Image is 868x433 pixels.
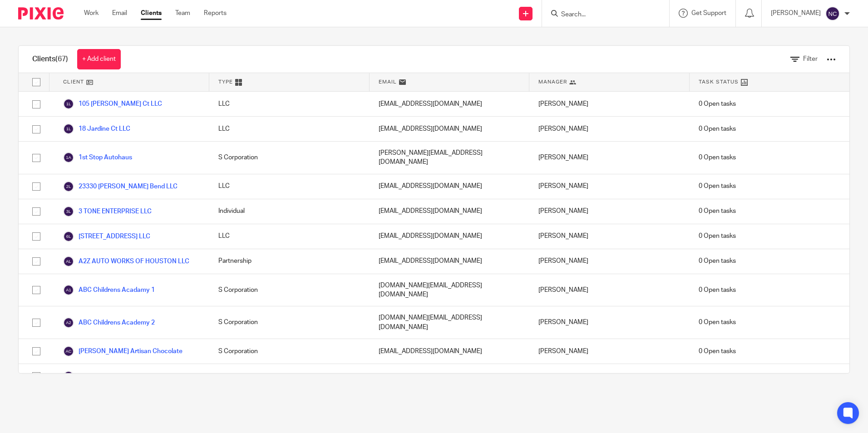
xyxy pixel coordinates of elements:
[63,346,74,357] img: svg%3E
[699,318,736,327] span: 0 Open tasks
[370,224,529,249] div: [EMAIL_ADDRESS][DOMAIN_NAME]
[699,78,739,86] span: Task Status
[370,364,529,389] div: [EMAIL_ADDRESS][DOMAIN_NAME]
[28,74,45,91] input: Select all
[63,231,74,242] img: svg%3E
[370,117,529,141] div: [EMAIL_ADDRESS][DOMAIN_NAME]
[209,274,369,306] div: S Corporation
[370,249,529,274] div: [EMAIL_ADDRESS][DOMAIN_NAME]
[209,339,369,364] div: S Corporation
[699,256,736,266] span: 0 Open tasks
[209,306,369,339] div: S Corporation
[63,123,130,134] a: 18 Jardine Ct LLC
[63,152,132,163] a: 1st Stop Autohaus
[77,49,121,69] a: + Add client
[538,78,567,86] span: Manager
[63,206,152,217] a: 3 TONE ENTERPRISE LLC
[379,78,397,86] span: Email
[63,78,84,86] span: Client
[699,372,736,381] span: 0 Open tasks
[803,56,818,62] span: Filter
[63,256,189,267] a: A2Z AUTO WORKS OF HOUSTON LLC
[209,117,369,141] div: LLC
[529,117,689,141] div: [PERSON_NAME]
[63,317,74,328] img: svg%3E
[370,174,529,199] div: [EMAIL_ADDRESS][DOMAIN_NAME]
[63,231,150,242] a: [STREET_ADDRESS] LLC
[529,306,689,339] div: [PERSON_NAME]
[529,339,689,364] div: [PERSON_NAME]
[529,224,689,249] div: [PERSON_NAME]
[55,55,68,63] span: (67)
[63,285,74,295] img: svg%3E
[63,285,155,295] a: ABC Childrens Acadamy 1
[175,9,190,18] a: Team
[699,182,736,191] span: 0 Open tasks
[370,199,529,224] div: [EMAIL_ADDRESS][DOMAIN_NAME]
[18,7,64,20] img: Pixie
[63,98,162,109] a: 105 [PERSON_NAME] Ct LLC
[218,78,233,86] span: Type
[825,6,840,21] img: svg%3E
[529,92,689,116] div: [PERSON_NAME]
[32,54,68,64] h1: Clients
[699,99,736,108] span: 0 Open tasks
[699,207,736,216] span: 0 Open tasks
[529,274,689,306] div: [PERSON_NAME]
[209,364,369,389] div: Individual
[63,98,74,109] img: svg%3E
[112,9,127,18] a: Email
[370,274,529,306] div: [DOMAIN_NAME][EMAIL_ADDRESS][DOMAIN_NAME]
[63,256,74,267] img: svg%3E
[63,371,143,382] a: Armen's Solutions LLC
[63,181,178,192] a: 23330 [PERSON_NAME] Bend LLC
[63,317,155,328] a: ABC Childrens Academy 2
[370,92,529,116] div: [EMAIL_ADDRESS][DOMAIN_NAME]
[63,346,182,357] a: [PERSON_NAME] Artisan Chocolate
[699,231,736,241] span: 0 Open tasks
[84,9,99,18] a: Work
[209,199,369,224] div: Individual
[370,142,529,174] div: [PERSON_NAME][EMAIL_ADDRESS][DOMAIN_NAME]
[771,9,821,18] p: [PERSON_NAME]
[204,9,227,18] a: Reports
[699,347,736,356] span: 0 Open tasks
[209,249,369,274] div: Partnership
[699,153,736,162] span: 0 Open tasks
[699,124,736,133] span: 0 Open tasks
[529,364,689,389] div: [PERSON_NAME] [PERSON_NAME]
[370,339,529,364] div: [EMAIL_ADDRESS][DOMAIN_NAME]
[529,249,689,274] div: [PERSON_NAME]
[209,142,369,174] div: S Corporation
[529,142,689,174] div: [PERSON_NAME]
[63,206,74,217] img: svg%3E
[141,9,162,18] a: Clients
[63,181,74,192] img: svg%3E
[529,174,689,199] div: [PERSON_NAME]
[699,285,736,295] span: 0 Open tasks
[63,152,74,163] img: svg%3E
[63,123,74,134] img: svg%3E
[63,371,74,382] img: svg%3E
[209,174,369,199] div: LLC
[209,224,369,249] div: LLC
[560,11,642,19] input: Search
[529,199,689,224] div: [PERSON_NAME]
[209,92,369,116] div: LLC
[370,306,529,339] div: [DOMAIN_NAME][EMAIL_ADDRESS][DOMAIN_NAME]
[691,10,726,16] span: Get Support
